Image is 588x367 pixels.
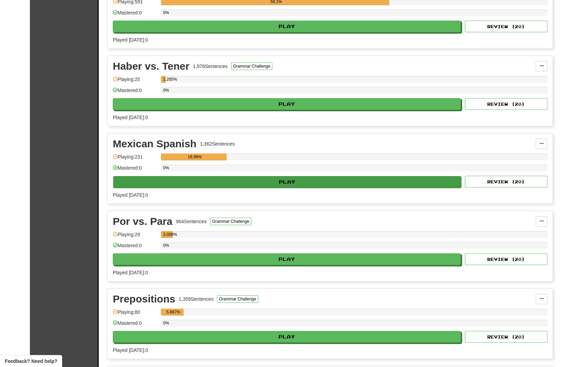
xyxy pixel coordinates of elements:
[113,21,461,32] button: Play
[5,358,57,365] span: Open feedback widget
[113,87,157,98] div: Mastered: 0
[163,76,166,83] div: 1.265%
[179,296,214,302] div: 1,359 Sentences
[465,331,547,343] button: Review (20)
[113,139,196,149] div: Mexican Spanish
[465,253,547,265] button: Review (20)
[113,347,148,353] span: Played [DATE]: 0
[163,231,173,238] div: 3.008%
[193,63,228,70] div: 1,976 Sentences
[113,242,157,253] div: Mastered: 0
[113,320,157,331] div: Mastered: 0
[113,331,461,343] button: Play
[113,231,157,242] div: Playing: 29
[113,309,157,320] div: Playing: 80
[113,253,461,265] button: Play
[113,192,148,198] span: Played [DATE]: 0
[113,98,461,110] button: Play
[113,270,148,275] span: Played [DATE]: 0
[113,76,157,87] div: Playing: 25
[113,164,157,176] div: Mastered: 0
[465,98,547,110] button: Review (20)
[200,140,235,147] div: 1,362 Sentences
[113,61,189,71] div: Haber vs. Tener
[113,9,157,21] div: Mastered: 0
[210,218,251,225] button: Grammar Challenge
[163,153,226,160] div: 16.96%
[465,21,547,32] button: Review (20)
[113,176,461,188] button: Play
[113,294,175,304] div: Prepositions
[176,218,207,225] div: 964 Sentences
[465,176,547,187] button: Review (20)
[163,309,184,316] div: 5.887%
[113,216,172,227] div: Por vs. Para
[231,62,272,70] button: Grammar Challenge
[217,295,258,303] button: Grammar Challenge
[113,153,157,165] div: Playing: 231
[113,115,148,120] span: Played [DATE]: 0
[113,37,148,43] span: Played [DATE]: 0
